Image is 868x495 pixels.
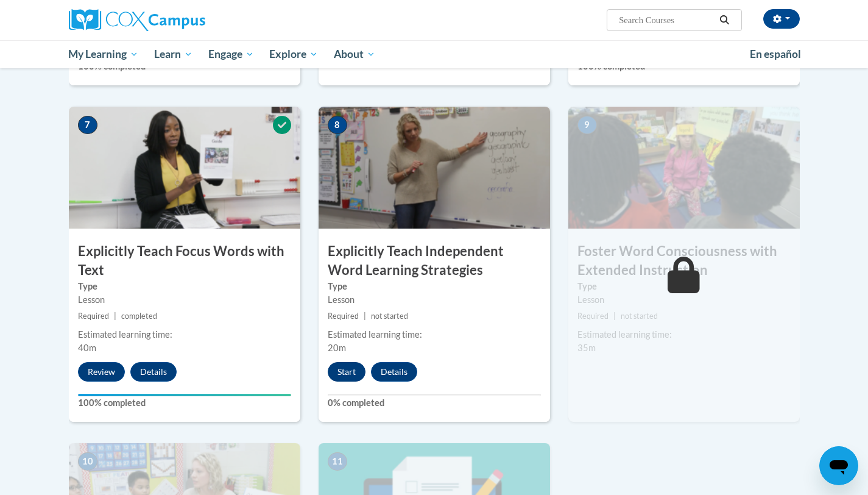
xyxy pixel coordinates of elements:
img: Course Image [568,107,800,229]
span: Engage [208,47,254,62]
iframe: Button to launch messaging window [819,446,858,485]
span: | [613,312,616,321]
img: Course Image [319,107,550,229]
div: Your progress [78,394,291,396]
button: Details [130,362,177,382]
span: 10 [78,452,97,471]
span: 11 [328,452,347,471]
h3: Explicitly Teach Focus Words with Text [69,242,300,280]
div: Estimated learning time: [78,328,291,341]
div: Lesson [577,293,791,307]
button: Details [371,362,417,382]
a: My Learning [61,40,147,68]
span: | [114,312,116,321]
a: About [326,40,383,68]
button: Search [715,13,733,27]
label: Type [78,280,291,293]
div: Lesson [328,293,541,307]
label: Type [328,280,541,293]
span: 20m [328,343,346,353]
a: Cox Campus [69,9,300,31]
h3: Foster Word Consciousness with Extended Instruction [568,242,800,280]
span: 8 [328,116,347,134]
a: En español [742,41,809,67]
span: not started [371,312,408,321]
img: Course Image [69,107,300,229]
span: Required [577,312,609,321]
span: Required [78,312,109,321]
div: Estimated learning time: [328,328,541,341]
button: Account Settings [763,9,800,29]
label: Type [577,280,791,293]
span: En español [750,48,801,60]
span: Required [328,312,359,321]
span: Learn [154,47,192,62]
span: 7 [78,116,97,134]
span: About [334,47,375,62]
span: 9 [577,116,597,134]
label: 0% completed [328,396,541,410]
div: Lesson [78,293,291,307]
span: completed [121,312,157,321]
label: 100% completed [78,396,291,410]
img: Cox Campus [69,9,205,31]
div: Main menu [51,40,818,68]
a: Engage [200,40,262,68]
span: not started [621,312,658,321]
span: 35m [577,343,596,353]
input: Search Courses [618,13,715,27]
a: Learn [146,40,200,68]
h3: Explicitly Teach Independent Word Learning Strategies [319,242,550,280]
span: My Learning [68,47,138,62]
a: Explore [261,40,326,68]
span: | [364,312,366,321]
button: Review [78,362,125,382]
button: Start [328,362,365,382]
span: Explore [269,47,318,62]
div: Estimated learning time: [577,328,791,341]
span: 40m [78,343,96,353]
